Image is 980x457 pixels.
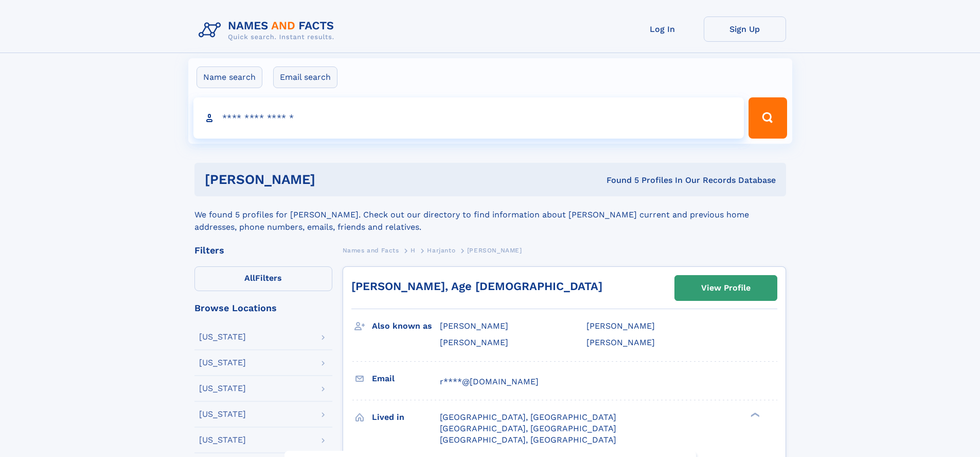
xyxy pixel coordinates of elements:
[372,409,440,426] h3: Lived in
[194,303,332,313] div: Browse Locations
[194,16,343,44] img: Logo Names and Facts
[194,196,786,233] div: We found 5 profiles for [PERSON_NAME]. Check out our directory to find information about [PERSON_...
[704,16,786,42] a: Sign Up
[586,321,655,331] span: [PERSON_NAME]
[461,175,776,186] div: Found 5 Profiles In Our Records Database
[427,247,455,254] span: Harjanto
[372,370,440,387] h3: Email
[244,273,255,283] span: All
[411,247,416,254] span: H
[749,97,787,139] button: Search Button
[621,16,704,42] a: Log In
[194,246,332,255] div: Filters
[440,321,508,331] span: [PERSON_NAME]
[427,244,455,257] a: Harjanto
[440,435,616,445] span: [GEOGRAPHIC_DATA], [GEOGRAPHIC_DATA]
[440,424,616,433] span: [GEOGRAPHIC_DATA], [GEOGRAPHIC_DATA]
[199,410,246,418] div: [US_STATE]
[199,384,246,393] div: [US_STATE]
[467,247,522,254] span: [PERSON_NAME]
[273,66,337,88] label: Email search
[411,244,416,257] a: H
[351,280,602,293] a: [PERSON_NAME], Age [DEMOGRAPHIC_DATA]
[372,317,440,335] h3: Also known as
[193,97,744,139] input: search input
[343,244,399,257] a: Names and Facts
[199,359,246,367] div: [US_STATE]
[199,436,246,444] div: [US_STATE]
[194,266,332,291] label: Filters
[440,337,508,347] span: [PERSON_NAME]
[199,333,246,341] div: [US_STATE]
[675,276,777,300] a: View Profile
[205,173,461,186] h1: [PERSON_NAME]
[701,276,751,300] div: View Profile
[748,411,760,418] div: ❯
[440,412,616,422] span: [GEOGRAPHIC_DATA], [GEOGRAPHIC_DATA]
[197,66,262,88] label: Name search
[586,337,655,347] span: [PERSON_NAME]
